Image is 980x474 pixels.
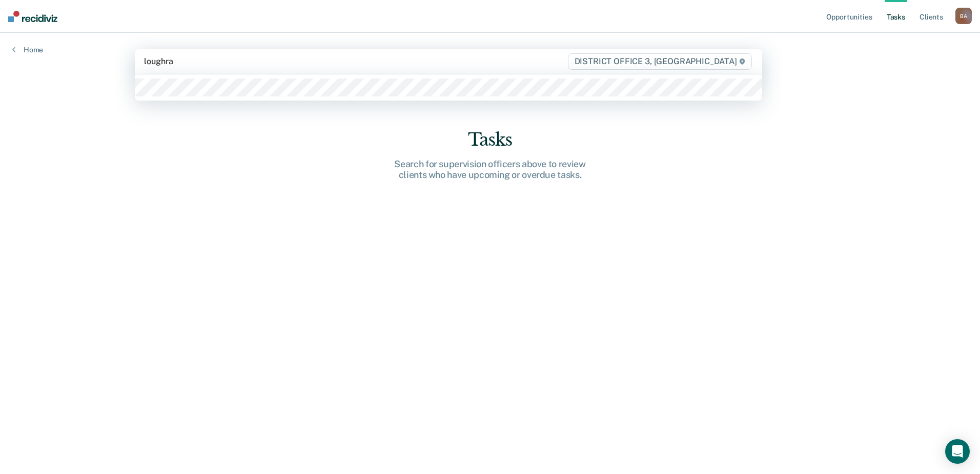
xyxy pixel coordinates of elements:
[8,11,57,22] img: Recidiviz
[955,8,972,24] div: B A
[568,53,752,70] span: DISTRICT OFFICE 3, [GEOGRAPHIC_DATA]
[945,439,970,464] div: Open Intercom Messenger
[326,129,654,150] div: Tasks
[12,45,43,54] a: Home
[955,8,972,24] button: BA
[326,159,654,181] div: Search for supervision officers above to review clients who have upcoming or overdue tasks.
